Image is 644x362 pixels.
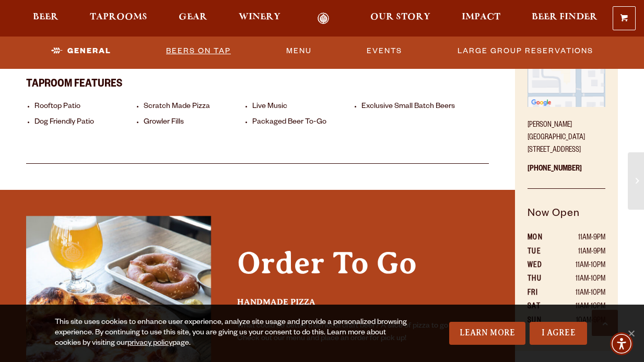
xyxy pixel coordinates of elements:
[34,118,139,128] li: Dog Friendly Patio
[528,113,605,157] p: [PERSON_NAME][GEOGRAPHIC_DATA] [STREET_ADDRESS]
[455,13,507,25] a: Impact
[610,332,633,355] div: Accessibility Menu
[364,13,437,25] a: Our Story
[528,259,554,273] th: WED
[26,13,65,25] a: Beer
[528,287,554,300] th: FRI
[34,102,139,112] li: Rooftop Patio
[90,13,147,21] span: Taprooms
[55,318,410,349] div: This site uses cookies to enhance user experience, analyze site usage and provide a personalized ...
[47,39,115,63] a: General
[554,259,606,273] td: 11AM-10PM
[462,13,500,21] span: Impact
[33,13,58,21] span: Beer
[528,273,554,286] th: THU
[239,13,280,21] span: Winery
[370,13,430,21] span: Our Story
[144,102,248,112] li: Scratch Made Pizza
[449,322,526,345] a: Learn More
[554,300,606,314] td: 11AM-10PM
[528,300,554,314] th: SAT
[528,102,605,110] a: Find on Google Maps (opens in a new window)
[282,39,316,63] a: Menu
[554,246,606,259] td: 11AM-9PM
[179,13,207,21] span: Gear
[144,118,248,128] li: Growler Fills
[172,13,214,25] a: Gear
[303,13,343,25] a: Odell Home
[528,157,605,189] p: [PHONE_NUMBER]
[554,287,606,300] td: 11AM-10PM
[162,39,235,63] a: Beers On Tap
[453,39,598,63] a: Large Group Reservations
[252,118,357,128] li: Packaged Beer To-Go
[26,72,489,94] h3: Taproom Features
[530,322,587,345] a: I Agree
[554,273,606,286] td: 11AM-10PM
[237,246,488,292] h2: Order To Go
[127,340,172,348] a: privacy policy
[525,13,604,25] a: Beer Finder
[528,232,554,245] th: MON
[554,232,606,245] td: 11AM-9PM
[252,102,357,112] li: Live Music
[532,13,598,21] span: Beer Finder
[83,13,154,25] a: Taprooms
[361,102,466,112] li: Exclusive Small Batch Beers
[528,206,605,232] h5: Now Open
[362,39,406,63] a: Events
[237,297,488,316] h3: Handmade Pizza
[528,246,554,259] th: TUE
[232,13,287,25] a: Winery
